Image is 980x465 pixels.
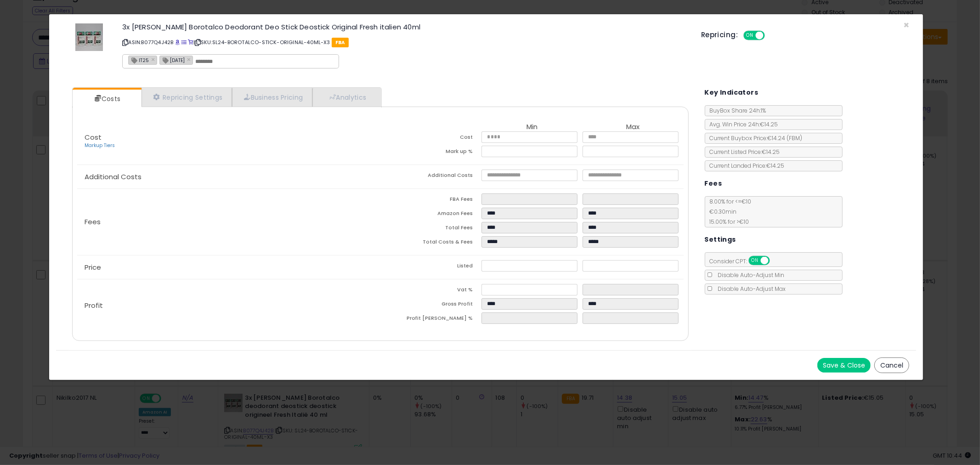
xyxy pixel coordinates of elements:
img: 419g2FGRyAL._SL60_.jpg [75,23,103,51]
span: Avg. Win Price 24h: €14.25 [705,120,778,128]
a: × [187,55,193,63]
a: Costs [73,90,141,108]
button: Save & Close [817,358,871,373]
span: Current Buybox Price: [705,134,803,142]
td: Additional Costs [380,170,482,184]
td: FBA Fees [380,193,482,208]
span: Disable Auto-Adjust Min [714,271,785,279]
a: Your listing only [188,39,193,46]
span: ON [744,32,756,40]
p: Profit [77,302,380,309]
span: × [903,18,909,32]
span: FBA [332,38,349,47]
td: Vat % [380,284,482,298]
td: Cost [380,131,482,146]
p: Cost [77,134,380,149]
span: Consider CPT: [705,257,782,265]
span: ( FBM ) [787,134,803,142]
td: Total Fees [380,222,482,236]
p: Additional Costs [77,173,380,181]
span: €0.30 min [705,208,737,215]
span: BuyBox Share 24h: 1% [705,107,766,114]
span: IT25 [129,56,149,64]
span: [DATE] [160,56,185,64]
td: Amazon Fees [380,208,482,222]
h3: 3x [PERSON_NAME] Borotalco Deodorant Deo Stick Deostick Original Fresh italien 40ml [122,23,687,30]
span: ON [749,257,761,265]
td: Total Costs & Fees [380,236,482,250]
td: Gross Profit [380,298,482,312]
a: BuyBox page [175,39,180,46]
th: Max [583,123,684,131]
h5: Fees [705,178,722,189]
span: 15.00 % for > €10 [705,218,749,226]
p: Fees [77,218,380,226]
td: Mark up % [380,146,482,160]
h5: Settings [705,234,736,245]
span: Current Landed Price: €14.25 [705,162,785,170]
td: Listed [380,260,482,274]
a: Analytics [312,88,380,107]
span: €14.24 [768,134,803,142]
span: OFF [764,32,778,40]
h5: Repricing: [701,31,738,39]
a: Markup Tiers [85,142,115,149]
p: Price [77,264,380,271]
th: Min [482,123,583,131]
a: × [151,55,157,63]
a: All offer listings [181,39,187,46]
p: ASIN: B077Q4J42B | SKU: SL24-BOROTALCO-STICK-ORIGINAL-40ML-X3 [122,35,687,50]
span: Disable Auto-Adjust Max [714,285,786,293]
td: Profit [PERSON_NAME] % [380,312,482,327]
button: Cancel [874,357,909,373]
a: Business Pricing [232,88,312,107]
span: 8.00 % for <= €10 [705,198,752,226]
span: OFF [768,257,783,265]
span: Current Listed Price: €14.25 [705,148,780,156]
a: Repricing Settings [142,88,232,107]
h5: Key Indicators [705,87,759,98]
